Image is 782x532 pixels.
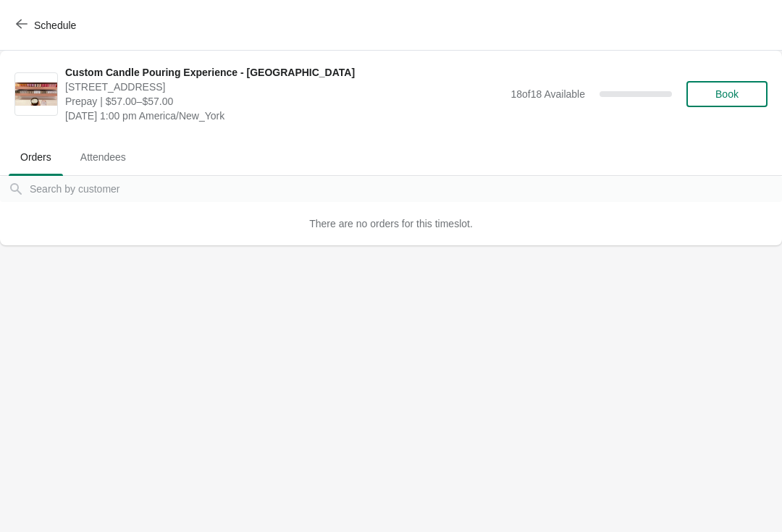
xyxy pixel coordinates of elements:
span: Prepay | $57.00–$57.00 [65,94,503,109]
span: Orders [9,144,63,170]
img: Custom Candle Pouring Experience - Fort Lauderdale [15,83,57,106]
input: Search by customer [29,176,782,202]
span: Custom Candle Pouring Experience - [GEOGRAPHIC_DATA] [65,65,503,80]
span: Book [715,88,739,100]
button: Book [686,81,768,107]
span: Schedule [34,20,76,31]
button: Schedule [7,12,88,38]
span: [STREET_ADDRESS] [65,80,503,94]
span: [DATE] 1:00 pm America/New_York [65,109,503,123]
span: There are no orders for this timeslot. [309,218,473,229]
span: 18 of 18 Available [510,88,585,100]
span: Attendees [69,144,138,170]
